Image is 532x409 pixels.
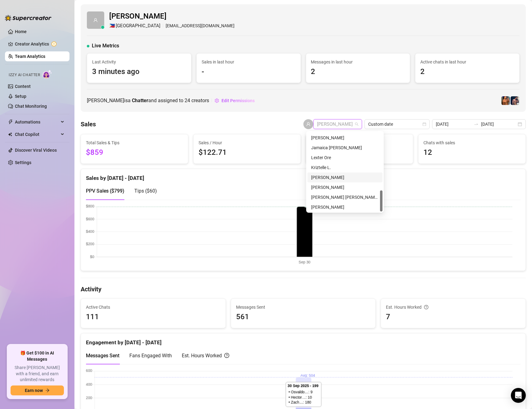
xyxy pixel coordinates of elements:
[15,104,47,109] a: Chat Monitoring
[307,202,382,212] div: Sofia Husein
[15,129,59,139] span: Chat Copilot
[236,311,371,323] span: 561
[307,133,382,143] div: Janela Dela Pena
[311,164,379,171] div: Kriztelle L.
[420,59,514,65] span: Active chats in last hour
[307,163,382,172] div: Kriztelle L.
[8,132,12,137] img: Chat Copilot
[86,139,183,146] span: Total Sales & Tips
[92,42,119,50] span: Live Metrics
[224,352,229,359] span: question-circle
[199,147,296,159] span: $122.71
[424,304,428,311] span: question-circle
[311,59,405,65] span: Messages in last hour
[15,54,45,59] a: Team Analytics
[15,84,31,89] a: Content
[8,120,13,124] span: thunderbolt
[11,350,64,362] span: 🎁 Get $100 in AI Messages
[25,388,43,393] span: Earn now
[87,97,209,104] span: [PERSON_NAME] is a and assigned to creators
[15,39,65,49] a: Creator Analytics exclamation-circle
[86,333,521,347] div: Engagement by [DATE] - [DATE]
[129,353,172,359] span: Fans Engaged With
[15,148,57,153] a: Discover Viral Videos
[511,388,526,403] div: Open Intercom Messenger
[423,139,521,146] span: Chats with sales
[386,311,521,323] span: 7
[307,143,382,153] div: Jamaica Hurtado
[236,304,371,311] span: Messages Sent
[134,188,157,194] span: Tips ( $60 )
[215,98,219,103] span: setting
[15,160,31,165] a: Settings
[501,96,510,105] img: JG
[5,15,51,21] img: logo-BBDzfeDw.svg
[81,285,526,294] h4: Activity
[311,144,379,151] div: Jamaica [PERSON_NAME]
[86,147,183,159] span: $859
[474,122,479,127] span: to
[307,172,382,182] div: Mariane Subia
[311,184,379,191] div: [PERSON_NAME]
[202,66,296,78] span: -
[306,122,311,126] span: user
[436,121,471,128] input: Start date
[368,120,426,129] span: Custom date
[86,353,119,359] span: Messages Sent
[386,304,521,311] div: Est. Hours Worked
[116,22,160,30] span: [GEOGRAPHIC_DATA]
[311,194,379,201] div: [PERSON_NAME] [PERSON_NAME] Tayre
[311,174,379,181] div: [PERSON_NAME]
[202,59,296,65] span: Sales in last hour
[307,153,382,163] div: Lexter Ore
[11,385,64,395] button: Earn nowarrow-right
[420,66,514,78] span: 2
[86,169,521,182] div: Sales by [DATE] - [DATE]
[109,11,235,22] span: [PERSON_NAME]
[86,311,221,323] span: 111
[15,94,26,99] a: Setup
[11,365,64,383] span: Share [PERSON_NAME] with a friend, and earn unlimited rewards
[92,59,186,65] span: Last Activity
[182,352,229,359] div: Est. Hours Worked
[109,22,115,30] span: 🇵🇭
[15,117,59,127] span: Automations
[311,154,379,161] div: Lexter Ore
[311,134,379,141] div: [PERSON_NAME]
[86,188,124,194] span: PPV Sales ( $799 )
[132,98,148,103] b: Chatter
[221,98,255,103] span: Edit Permissions
[511,96,519,105] img: Axel
[422,122,426,126] span: calendar
[185,98,190,103] span: 24
[42,70,52,79] img: AI Chatter
[307,182,382,192] div: Anjo Ty
[311,66,405,78] span: 2
[214,96,255,106] button: Edit Permissions
[317,120,358,129] span: Frank Vincent Coco
[45,388,50,393] span: arrow-right
[86,304,221,311] span: Active Chats
[481,121,516,128] input: End date
[423,147,521,159] span: 12
[474,122,479,127] span: swap-right
[109,22,235,30] div: [EMAIL_ADDRESS][DOMAIN_NAME]
[81,120,96,128] h4: Sales
[93,18,98,22] span: user
[307,192,382,202] div: Ric John Derell Tayre
[199,139,296,146] span: Sales / Hour
[9,72,40,78] span: Izzy AI Chatter
[15,29,27,34] a: Home
[92,66,186,78] span: 3 minutes ago
[311,204,379,211] div: [PERSON_NAME]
